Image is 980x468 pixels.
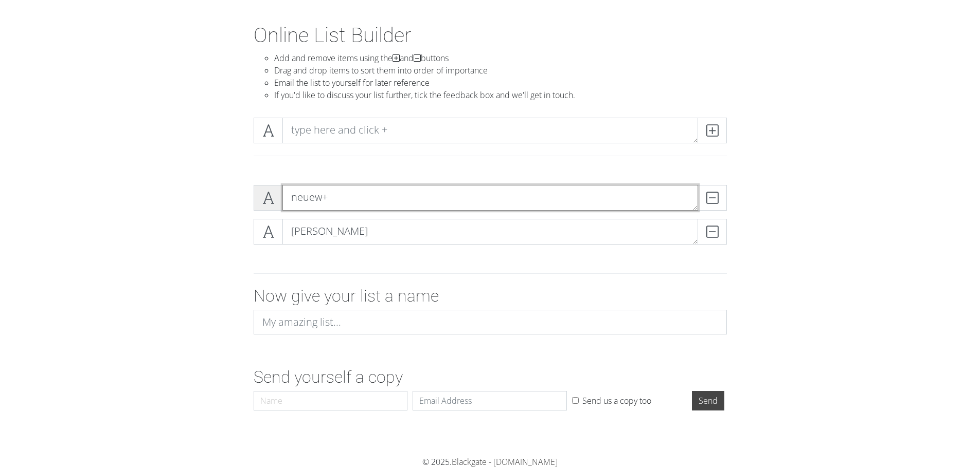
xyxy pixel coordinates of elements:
[274,52,727,64] li: Add and remove items using the and buttons
[254,310,727,334] input: My amazing list...
[413,391,567,410] input: Email Address
[582,395,651,407] label: Send us a copy too
[274,64,727,77] li: Drag and drop items to sort them into order of importance
[254,367,727,387] h2: Send yourself a copy
[452,456,558,467] a: Blackgate - [DOMAIN_NAME]
[274,77,727,89] li: Email the list to yourself for later reference
[274,89,727,101] li: If you'd like to discuss your list further, tick the feedback box and we'll get in touch.
[254,286,727,306] h2: Now give your list a name
[254,23,727,48] h1: Online List Builder
[254,391,408,410] input: Name
[692,391,724,410] input: Send
[205,456,776,468] div: © 2025.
